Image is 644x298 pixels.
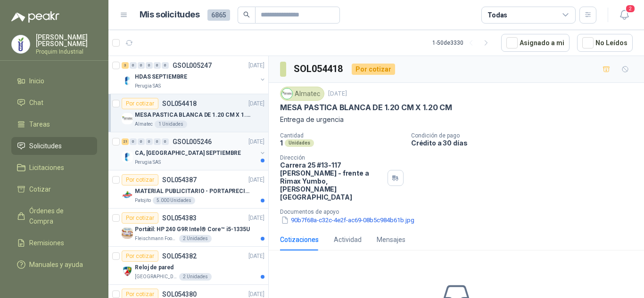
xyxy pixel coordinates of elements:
[162,62,169,69] div: 0
[29,238,64,248] span: Remisiones
[122,138,129,145] div: 21
[11,234,97,252] a: Remisiones
[135,225,250,234] p: Portátil: HP 240 G9R Intel® Core™ i5-1335U
[179,273,212,281] div: 2 Unidades
[162,291,197,298] p: SOL054380
[135,263,173,272] p: Reloj de pared
[411,139,640,147] p: Crédito a 30 días
[487,10,507,20] div: Todas
[135,197,151,204] p: Patojito
[162,138,169,145] div: 0
[122,174,158,185] div: Por cotizar
[248,99,264,108] p: [DATE]
[135,273,177,281] p: [GEOGRAPHIC_DATA][PERSON_NAME]
[140,8,200,22] h1: Mis solicitudes
[616,7,633,24] button: 2
[352,64,395,75] div: Por cotizar
[248,137,264,146] p: [DATE]
[36,34,97,47] p: [PERSON_NAME] [PERSON_NAME]
[280,161,384,201] p: Carrera 25 #13-117 [PERSON_NAME] - frente a Rimax Yumbo , [PERSON_NAME][GEOGRAPHIC_DATA]
[280,87,324,101] div: Almatec
[501,34,570,52] button: Asignado a mi
[122,266,133,277] img: Company Logo
[162,100,197,107] p: SOL054418
[135,159,161,166] p: Perugia SAS
[29,162,64,173] span: Licitaciones
[248,61,264,70] p: [DATE]
[130,62,137,69] div: 0
[135,82,161,90] p: Perugia SAS
[11,72,97,90] a: Inicio
[29,206,88,226] span: Órdenes de Compra
[179,235,212,242] div: 2 Unidades
[135,121,153,128] p: Almatec
[155,121,187,128] div: 1 Unidades
[122,60,266,90] a: 3 0 0 0 0 0 GSOL005247[DATE] Company LogoHDAS SEPTIEMBREPerugia SAS
[162,253,197,259] p: SOL054382
[122,151,133,162] img: Company Logo
[280,234,319,245] div: Cotizaciones
[122,136,266,166] a: 21 0 0 0 0 0 GSOL005246[DATE] Company LogoCA, [GEOGRAPHIC_DATA] SEPTIEMBREPerugia SAS
[135,149,241,158] p: CA, [GEOGRAPHIC_DATA] SEPTIEMBRE
[122,98,158,109] div: Por cotizar
[12,35,30,53] img: Company Logo
[138,62,145,69] div: 0
[108,94,268,132] a: Por cotizarSOL054418[DATE] Company LogoMESA PASTICA BLANCA DE 1.20 CM X 1.20 CMAlmatec1 Unidades
[122,113,133,124] img: Company Logo
[411,132,640,139] p: Condición de pago
[280,209,640,215] p: Documentos de apoyo
[138,138,145,145] div: 0
[294,62,344,76] h3: SOL054418
[108,209,268,247] a: Por cotizarSOL054383[DATE] Company LogoPortátil: HP 240 G9R Intel® Core™ i5-1335UFleischmann Food...
[154,62,161,69] div: 0
[122,212,158,224] div: Por cotizar
[162,177,197,183] p: SOL054387
[154,138,161,145] div: 0
[432,35,494,50] div: 1 - 50 de 3330
[162,215,197,221] p: SOL054383
[282,89,292,99] img: Company Logo
[280,139,283,147] p: 1
[135,235,177,242] p: Fleischmann Foods S.A.
[135,72,187,81] p: HDAS SEPTIEMBRE
[11,137,97,155] a: Solicitudes
[207,9,230,21] span: 6865
[577,34,633,52] button: No Leídos
[334,234,362,245] div: Actividad
[11,202,97,230] a: Órdenes de Compra
[122,250,158,262] div: Por cotizar
[130,138,137,145] div: 0
[135,111,252,120] p: MESA PASTICA BLANCA DE 1.20 CM X 1.20 CM
[280,114,633,125] p: Entrega de urgencia
[29,97,43,108] span: Chat
[11,115,97,133] a: Tareas
[122,189,133,201] img: Company Logo
[280,215,415,225] button: 90b7f68a-c32c-4e2f-ac69-08b5c984b61b.jpg
[11,159,97,177] a: Licitaciones
[29,76,44,86] span: Inicio
[122,227,133,239] img: Company Logo
[11,256,97,274] a: Manuales y ayuda
[122,62,129,69] div: 3
[122,75,133,86] img: Company Logo
[625,4,636,13] span: 2
[108,247,268,285] a: Por cotizarSOL054382[DATE] Company LogoReloj de pared[GEOGRAPHIC_DATA][PERSON_NAME]2 Unidades
[11,180,97,198] a: Cotizar
[153,197,195,204] div: 5.000 Unidades
[248,176,264,185] p: [DATE]
[280,103,452,113] p: MESA PASTICA BLANCA DE 1.20 CM X 1.20 CM
[11,11,59,23] img: Logo peakr
[146,62,153,69] div: 0
[36,49,97,55] p: Proquim Industrial
[108,170,268,209] a: Por cotizarSOL054387[DATE] Company LogoMATERIAL PUBLICITARIO - PORTAPRECIOS VER ADJUNTOPatojito5....
[280,154,384,161] p: Dirección
[248,214,264,223] p: [DATE]
[173,138,212,145] p: GSOL005246
[285,139,314,147] div: Unidades
[146,138,153,145] div: 0
[135,187,252,196] p: MATERIAL PUBLICITARIO - PORTAPRECIOS VER ADJUNTO
[29,119,50,129] span: Tareas
[328,89,347,98] p: [DATE]
[377,234,405,245] div: Mensajes
[29,259,83,270] span: Manuales y ayuda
